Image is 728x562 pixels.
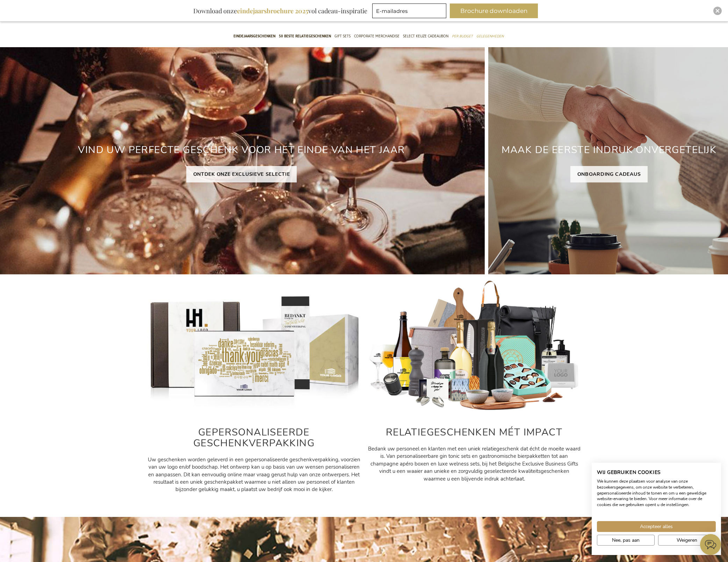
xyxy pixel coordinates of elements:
input: E-mailadres [372,3,446,18]
span: Corporate Merchandise [354,33,399,40]
span: Per Budget [452,33,473,40]
div: Close [713,7,722,15]
span: Gift Sets [334,33,351,40]
span: Eindejaarsgeschenken [233,33,275,40]
span: Uw geschenken worden geleverd in een gepersonaliseerde geschenkverpakking, voorzien van uw logo e... [148,456,360,493]
h2: GEPERSONALISEERDE GESCHENKVERPAKKING [147,427,361,449]
button: Brochure downloaden [450,3,538,18]
form: marketing offers and promotions [372,3,448,20]
div: Download onze vol cadeau-inspiratie [190,3,370,18]
button: Accepteer alle cookies [597,521,716,532]
span: Bedank uw personeel en klanten met een uniek relatiegeschenk dat écht de moeite waard is. Van per... [368,445,581,482]
iframe: belco-activator-frame [700,534,721,555]
h2: RELATIEGESCHENKEN MÉT IMPACT [368,427,581,438]
img: Gepersonaliseerde relatiegeschenken voor personeel en klanten [368,280,581,413]
p: We kunnen deze plaatsen voor analyse van onze bezoekersgegevens, om onze website te verbeteren, g... [597,478,716,508]
span: 50 beste relatiegeschenken [279,33,331,40]
img: Gepersonaliseerde relatiegeschenken voor personeel en klanten [147,280,361,413]
img: Close [715,9,720,13]
span: Accepteer alles [640,523,673,530]
button: Alle cookies weigeren [658,535,716,546]
button: Pas cookie voorkeuren aan [597,535,655,546]
h2: Wij gebruiken cookies [597,469,716,476]
b: eindejaarsbrochure 2025 [237,7,308,15]
a: ONBOARDING CADEAUS [570,166,648,182]
span: Gelegenheden [476,33,504,40]
a: ONTDEK ONZE EXCLUSIEVE SELECTIE [186,166,297,182]
span: Weigeren [677,536,697,544]
span: Select Keuze Cadeaubon [403,33,448,40]
span: Nee, pas aan [612,536,640,544]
